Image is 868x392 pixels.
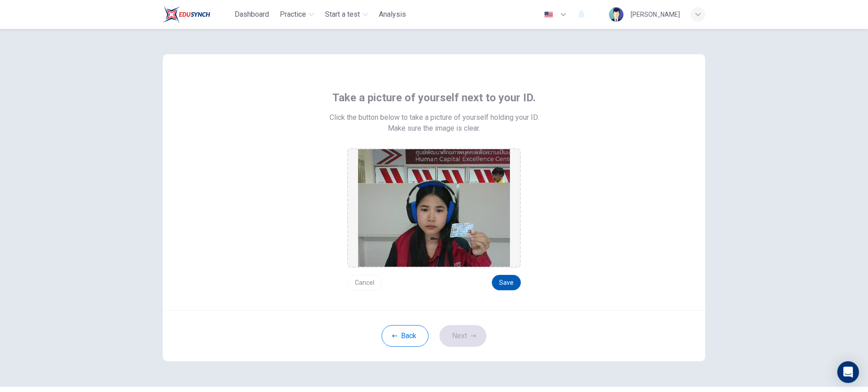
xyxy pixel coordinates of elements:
button: Dashboard [231,6,273,23]
span: Analysis [379,9,406,20]
button: Practice [276,6,318,23]
button: Save [492,275,521,290]
span: Practice [280,9,306,20]
span: Start a test [325,9,360,20]
div: Open Intercom Messenger [837,361,859,383]
button: Analysis [375,6,410,23]
button: Start a test [321,6,372,23]
span: Dashboard [235,9,269,20]
a: Train Test logo [163,5,231,24]
img: preview screemshot [358,149,510,267]
span: Make sure the image is clear. [388,123,480,134]
img: en [543,11,554,18]
img: Train Test logo [163,5,210,24]
button: Cancel [347,275,382,290]
button: Back [382,325,429,347]
span: Click the button below to take a picture of yourself holding your ID. [330,112,539,123]
img: Profile picture [609,7,623,22]
div: [PERSON_NAME] [631,9,680,20]
span: Take a picture of yourself next to your ID. [332,90,536,105]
